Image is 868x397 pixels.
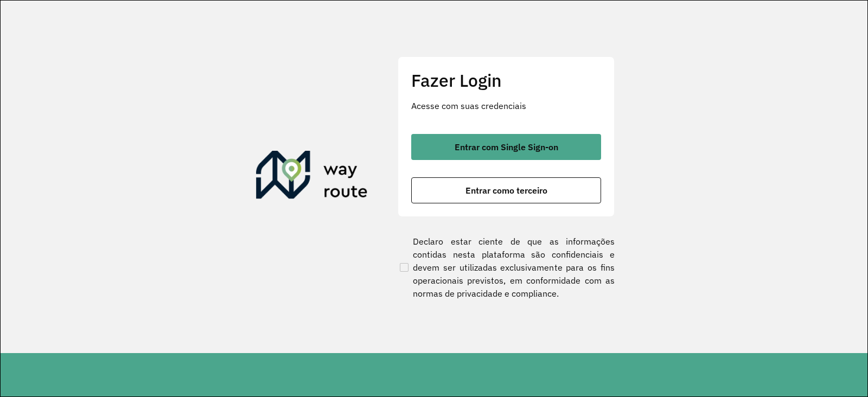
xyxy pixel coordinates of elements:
[411,134,601,160] button: button
[411,70,601,91] h2: Fazer Login
[398,235,615,300] label: Declaro estar ciente de que as informações contidas nesta plataforma são confidenciais e devem se...
[455,143,558,151] span: Entrar com Single Sign-on
[411,99,601,112] p: Acesse com suas credenciais
[256,151,368,203] img: Roteirizador AmbevTech
[411,177,601,203] button: button
[465,186,547,195] span: Entrar como terceiro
